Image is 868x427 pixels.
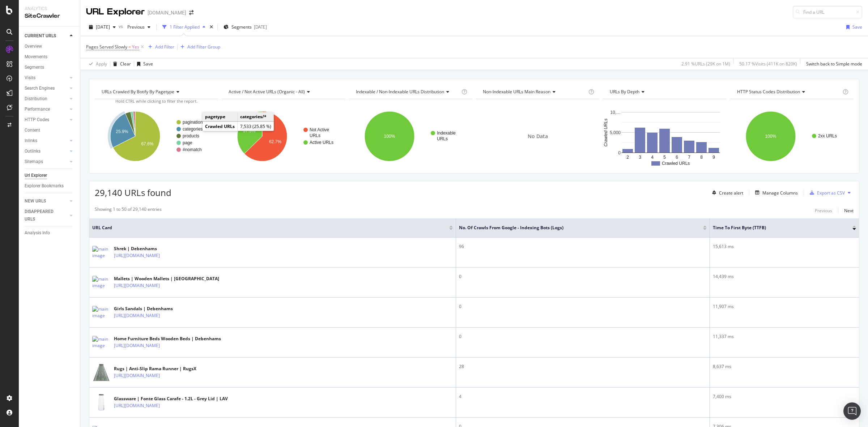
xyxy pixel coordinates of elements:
span: Pages Served Slowly [86,44,127,50]
a: Performance [25,106,68,113]
text: 2 [626,155,629,160]
div: Manage Columns [762,190,798,196]
a: Search Engines [25,85,68,92]
span: No Data [528,133,548,140]
a: [URL][DOMAIN_NAME] [114,342,160,349]
span: 2025 Sep. 19th [96,24,110,30]
button: Previous [815,206,832,215]
div: 0 [459,303,707,310]
div: Explorer Bookmarks [25,182,64,190]
text: categories/* [183,127,206,132]
text: 0 [618,150,621,155]
div: 7,400 ms [713,393,856,400]
div: arrow-right-arrow-left [189,10,193,15]
span: HTTP Status Codes Distribution [737,89,800,95]
text: 25.9% [116,129,128,134]
span: Previous [124,24,145,30]
div: Girls Sandals | Debenhams [114,306,191,312]
span: No. of Crawls from Google - Indexing Bots (Logs) [459,225,692,231]
svg: A chart. [222,105,345,168]
text: 2xx URLs [818,133,837,138]
div: Url Explorer [25,172,47,179]
text: page [183,140,192,145]
img: main image [92,393,110,411]
div: 50.17 % Visits ( 411K on 820K ) [739,61,797,67]
text: 4 [651,155,654,160]
a: Explorer Bookmarks [25,182,75,190]
td: categories/* [238,112,274,121]
text: pagination [183,120,203,125]
span: Yes [132,42,139,52]
span: Segments [231,24,252,30]
h4: URLs by Depth [608,86,720,98]
div: Performance [25,106,50,113]
span: Active / Not Active URLs (organic - all) [229,89,305,95]
a: Url Explorer [25,172,75,179]
div: NEW URLS [25,197,46,205]
text: 7 [688,155,690,160]
h4: HTTP Status Codes Distribution [736,86,841,98]
td: pagetype [203,112,238,121]
button: Apply [86,58,107,70]
text: Crawled URLs [604,119,609,146]
button: Segments[DATE] [221,21,270,33]
a: HTTP Codes [25,116,68,124]
div: Switch back to Simple mode [806,61,862,67]
td: Crawled URLs [203,122,238,131]
div: Showing 1 to 50 of 29,140 entries [95,206,162,215]
h4: URLs Crawled By Botify By pagetype [100,86,212,98]
button: [DATE] [86,21,119,33]
div: DISAPPEARED URLS [25,208,61,223]
a: [URL][DOMAIN_NAME] [114,252,160,259]
div: A chart. [349,105,472,168]
text: 6 [676,155,678,160]
div: Shrek | Debenhams [114,245,191,252]
a: Visits [25,74,68,82]
span: URLs Crawled By Botify By pagetype [102,89,174,95]
text: 37.3% [243,128,255,133]
button: Next [844,206,854,215]
button: Clear [110,58,131,70]
button: Previous [124,21,153,33]
div: 0 [459,333,707,340]
div: Save [143,61,153,67]
text: Indexable [437,131,456,136]
div: Mallets | Wooden Mallets | [GEOGRAPHIC_DATA] [114,276,219,282]
div: Outlinks [25,148,41,155]
text: products [183,133,199,138]
div: [DOMAIN_NAME] [148,9,186,16]
div: 1 Filter Applied [170,24,200,30]
text: 62.7% [269,139,281,144]
img: main image [92,276,110,289]
div: Create alert [719,190,743,196]
a: NEW URLS [25,197,68,205]
span: Time To First Byte (TTFB) [713,225,842,231]
div: times [208,24,214,31]
div: Add Filter Group [187,44,220,50]
div: 0 [459,273,707,280]
h4: Active / Not Active URLs [227,86,339,98]
text: 100% [765,134,776,139]
img: main image [92,306,110,319]
div: Export as CSV [817,190,845,196]
div: 8,637 ms [713,363,856,370]
a: CURRENT URLS [25,32,68,40]
div: Distribution [25,95,47,103]
div: HTTP Codes [25,116,49,124]
div: CURRENT URLS [25,32,56,40]
div: Analytics [25,6,74,12]
a: Analysis Info [25,229,75,237]
td: 7,533 (25.85 %) [238,122,274,131]
div: 4 [459,393,707,400]
div: Next [844,208,854,214]
text: 5 [663,155,666,160]
div: 28 [459,363,707,370]
div: 96 [459,243,707,250]
text: #nomatch [183,147,202,152]
text: Active URLs [310,140,333,145]
a: [URL][DOMAIN_NAME] [114,402,160,409]
a: DISAPPEARED URLS [25,208,68,223]
button: Switch back to Simple mode [803,58,862,70]
svg: A chart. [603,105,726,168]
